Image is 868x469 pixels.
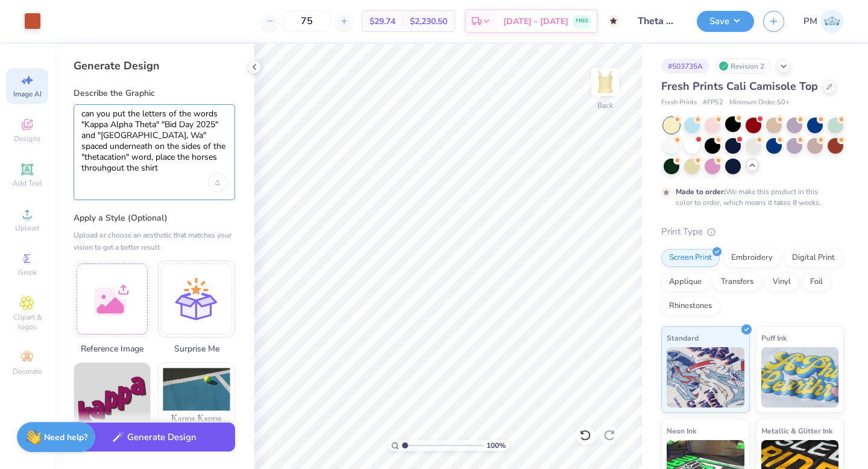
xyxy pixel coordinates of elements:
[208,173,227,192] div: Upload image
[74,58,235,73] div: Generate Design
[713,273,761,291] div: Transfers
[761,347,839,408] img: Puff Ink
[765,273,799,291] div: Vinyl
[81,109,227,174] textarea: can you put the letters of the words "Kappa Alpha Theta" "Bid Day 2025" and "[GEOGRAPHIC_DATA], W...
[576,17,588,25] span: FREE
[159,363,234,439] img: Photorealistic
[370,15,395,28] span: $29.74
[661,297,720,315] div: Rhinestones
[804,14,817,28] span: PM
[784,249,843,267] div: Digital Print
[18,268,37,277] span: Greek
[44,432,87,443] strong: Need help?
[697,11,754,32] button: Save
[13,178,42,188] span: Add Text
[676,187,726,197] strong: Made to order:
[486,440,506,451] span: 100 %
[661,79,818,93] span: Fresh Prints Cali Camisole Top
[703,98,723,108] span: # FP52
[629,9,688,33] input: Untitled Design
[661,58,709,74] div: # 503735A
[6,312,48,332] span: Clipart & logos
[74,212,235,224] label: Apply a Style (Optional)
[593,70,617,94] img: Back
[723,249,781,267] div: Embroidery
[761,424,832,437] span: Metallic & Glitter Ink
[661,98,697,108] span: Fresh Prints
[661,225,844,239] div: Print Type
[74,423,235,452] button: Generate Design
[676,186,824,208] div: We make this product in this color to order, which means it takes 8 weeks.
[667,424,696,437] span: Neon Ink
[410,15,447,28] span: $2,230.50
[74,229,235,253] div: Upload or choose an aesthetic that matches your vision to get a better result
[503,15,568,28] span: [DATE] - [DATE]
[661,249,720,267] div: Screen Print
[74,87,235,99] label: Describe the Graphic
[15,223,39,233] span: Upload
[667,347,744,408] img: Standard
[74,363,150,439] img: Text-Based
[715,58,771,74] div: Revision 2
[13,89,42,99] span: Image AI
[667,332,699,344] span: Standard
[802,273,831,291] div: Foil
[158,342,235,355] span: Surprise Me
[74,342,151,355] span: Reference Image
[820,10,844,33] img: Perry Mcloughlin
[804,10,844,33] a: PM
[729,98,790,108] span: Minimum Order: 50 +
[761,332,787,344] span: Puff Ink
[14,134,40,143] span: Designs
[597,100,613,111] div: Back
[13,367,42,376] span: Decorate
[283,10,330,32] input: – –
[661,273,709,291] div: Applique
